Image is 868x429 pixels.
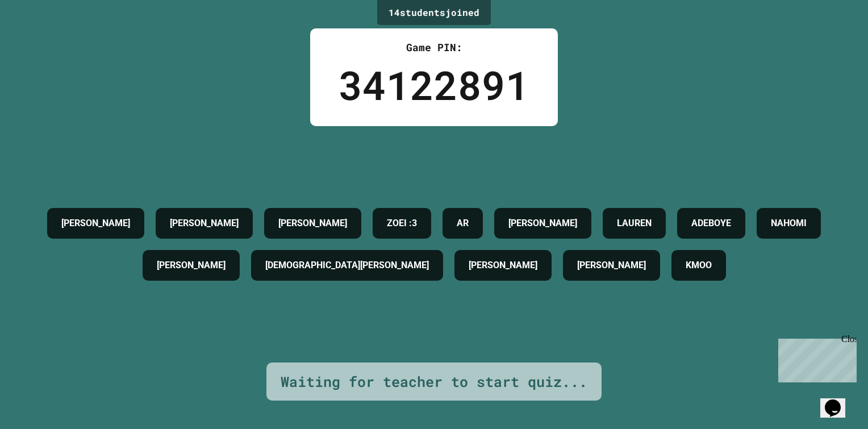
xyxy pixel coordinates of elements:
[5,5,78,72] div: Chat with us now!Close
[457,216,469,230] h4: AR
[265,259,429,272] h4: [DEMOGRAPHIC_DATA][PERSON_NAME]
[339,40,529,55] div: Game PIN:
[577,259,646,272] h4: [PERSON_NAME]
[691,216,731,230] h4: ADEBOYE
[774,334,857,382] iframe: chat widget
[281,371,587,393] div: Waiting for teacher to start quiz...
[339,55,529,115] div: 34122891
[61,216,130,230] h4: [PERSON_NAME]
[617,216,652,230] h4: LAUREN
[170,216,239,230] h4: [PERSON_NAME]
[387,216,417,230] h4: ZOEI :3
[820,384,857,418] iframe: chat widget
[686,259,712,272] h4: KMOO
[508,216,577,230] h4: [PERSON_NAME]
[157,259,226,272] h4: [PERSON_NAME]
[278,216,347,230] h4: [PERSON_NAME]
[771,216,807,230] h4: NAHOMI
[469,259,537,272] h4: [PERSON_NAME]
